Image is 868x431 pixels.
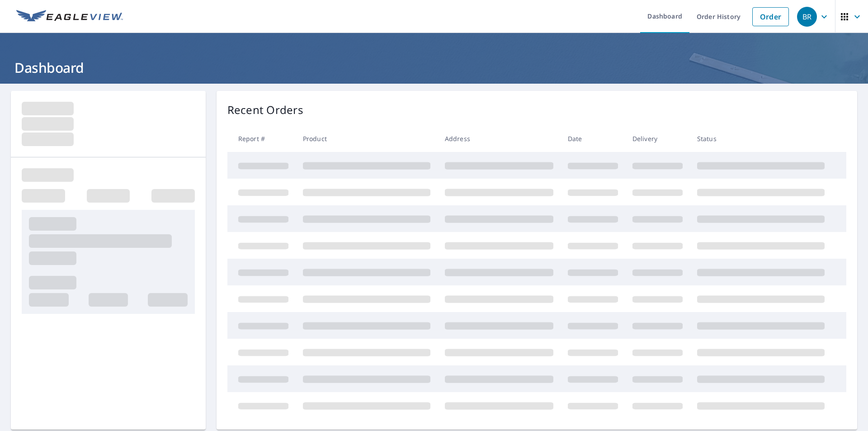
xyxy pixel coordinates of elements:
a: Order [752,7,789,26]
p: Recent Orders [227,102,303,118]
img: EV Logo [16,10,123,24]
div: BR [797,7,817,27]
h1: Dashboard [11,58,857,77]
th: Report # [227,125,296,152]
th: Product [296,125,438,152]
th: Address [438,125,561,152]
th: Date [561,125,625,152]
th: Status [690,125,832,152]
th: Delivery [625,125,690,152]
